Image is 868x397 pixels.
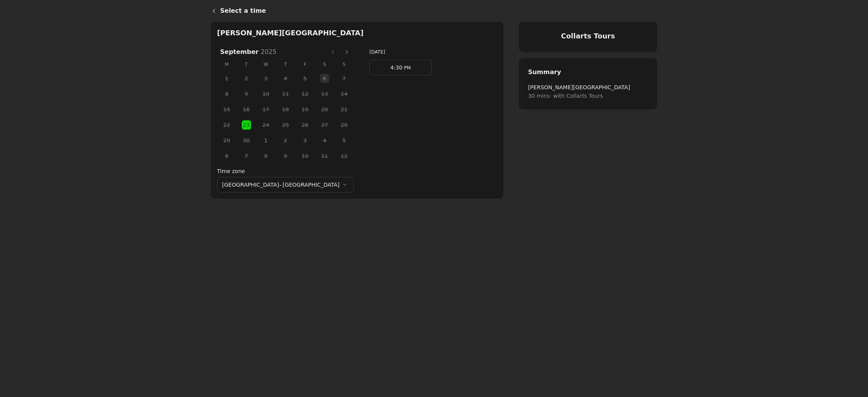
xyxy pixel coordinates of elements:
[242,89,251,99] button: Tuesday, 9 September 2025
[300,120,310,130] button: Friday, 26 September 2025
[299,150,311,162] span: 10
[260,119,272,131] span: 24
[338,150,350,162] span: 12
[260,104,272,115] span: 17
[241,150,252,162] span: 7
[338,88,350,100] span: 14
[241,119,252,131] span: 23
[339,89,349,99] button: Sunday, 14 September 2025
[281,105,290,114] button: Thursday, 18 September 2025
[320,89,329,99] button: Saturday, 13 September 2025
[320,105,329,114] button: Saturday, 20 September 2025
[217,177,354,192] button: [GEOGRAPHIC_DATA]–[GEOGRAPHIC_DATA]
[236,58,256,71] span: T
[221,119,232,131] span: 22
[217,58,236,71] span: M
[260,135,272,146] span: 1
[390,64,402,71] span: 4:30
[280,150,291,162] span: 9
[528,92,648,100] span: 30 mins · with Collarts Tours
[221,104,232,115] span: 15
[528,68,648,77] h2: Summary
[319,135,331,146] span: 4
[280,88,291,100] span: 11
[299,73,311,84] span: 5
[320,120,329,130] button: Saturday, 27 September 2025
[334,58,354,71] span: S
[261,48,277,55] span: 2025
[320,136,329,145] button: Saturday, 4 October 2025
[242,151,251,161] button: Tuesday, 7 October 2025
[241,104,252,115] span: 16
[319,104,331,115] span: 20
[261,74,270,83] button: Wednesday, 3 September 2025
[319,73,331,84] span: 6
[300,89,310,99] button: Friday, 12 September 2025
[341,46,353,58] button: Next month
[299,119,311,131] span: 26
[295,58,315,71] span: F
[281,74,290,83] button: Thursday, 4 September 2025
[528,83,648,92] span: [PERSON_NAME][GEOGRAPHIC_DATA]
[528,31,648,41] h4: Collarts Tours
[242,74,251,83] button: Tuesday, 2 September 2025
[281,89,290,99] button: Thursday, 11 September 2025
[222,89,231,99] button: Monday, 8 September 2025
[300,136,310,145] button: Friday, 3 October 2025
[338,73,350,84] span: 7
[369,48,495,56] h3: [DATE]
[281,151,290,161] button: Thursday, 9 October 2025
[221,150,232,162] span: 6
[299,104,311,115] span: 19
[241,73,252,84] span: 2
[327,46,339,58] button: Previous month
[339,151,349,161] button: Sunday, 12 October 2025
[242,136,251,145] button: Tuesday, 30 September 2025
[339,120,349,130] button: Sunday, 28 September 2025
[260,150,272,162] span: 8
[217,167,354,175] label: Time zone
[339,74,349,83] button: Sunday, 7 September 2025
[217,47,326,57] h3: September
[280,104,291,115] span: 18
[242,105,251,114] button: Tuesday, 16 September 2025
[276,58,295,71] span: T
[299,88,311,100] span: 12
[221,135,232,146] span: 29
[319,88,331,100] span: 13
[241,135,252,146] span: 30
[260,88,272,100] span: 10
[256,58,276,71] span: W
[281,136,290,145] button: Thursday, 2 October 2025
[280,73,291,84] span: 4
[242,120,251,130] button: Tuesday, 23 September 2025 selected
[280,119,291,131] span: 25
[222,151,231,161] button: Monday, 6 October 2025
[261,136,270,145] button: Wednesday, 1 October 2025
[221,73,232,84] span: 1
[320,74,329,83] button: Saturday, 6 September 2025
[261,151,270,161] button: Wednesday, 8 October 2025
[261,89,270,99] button: Wednesday, 10 September 2025
[222,120,231,130] button: Monday, 22 September 2025
[300,105,310,114] button: Friday, 19 September 2025
[261,105,270,114] button: Wednesday, 17 September 2025
[217,28,497,38] h2: [PERSON_NAME][GEOGRAPHIC_DATA]
[299,135,311,146] span: 3
[260,73,272,84] span: 3
[281,120,290,130] button: Thursday, 25 September 2025
[220,6,657,16] h1: Select a time
[320,151,329,161] button: Saturday, 11 October 2025
[300,74,310,83] button: Friday, 5 September 2025
[403,65,411,71] span: PM
[338,104,350,115] span: 21
[319,119,331,131] span: 27
[315,58,334,71] span: S
[338,135,350,146] span: 5
[261,120,270,130] button: Wednesday, 24 September 2025
[205,2,220,20] a: Back
[241,88,252,100] span: 9
[339,105,349,114] button: Sunday, 21 September 2025
[222,136,231,145] button: Monday, 29 September 2025
[300,151,310,161] button: Friday, 10 October 2025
